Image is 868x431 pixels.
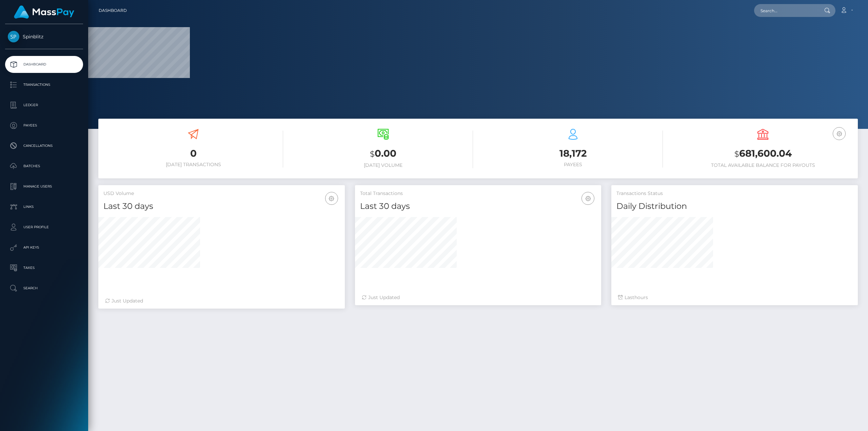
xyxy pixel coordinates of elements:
[8,283,80,293] p: Search
[618,294,851,301] div: Last hours
[8,100,80,110] p: Ledger
[5,280,83,297] a: Search
[5,97,83,114] a: Ledger
[103,162,283,168] h6: [DATE] Transactions
[362,294,595,301] div: Just Updated
[483,162,663,168] h6: Payees
[99,3,127,18] a: Dashboard
[8,59,80,70] p: Dashboard
[103,200,340,212] h4: Last 30 days
[8,242,80,253] p: API Keys
[5,178,83,195] a: Manage Users
[5,34,83,40] span: Spinblitz
[616,190,853,197] h5: Transactions Status
[8,31,19,42] img: Spinblitz
[360,200,596,212] h4: Last 30 days
[5,239,83,256] a: API Keys
[5,76,83,93] a: Transactions
[103,147,283,160] h3: 0
[5,56,83,73] a: Dashboard
[5,259,83,276] a: Taxes
[8,120,80,131] p: Payees
[293,162,473,168] h6: [DATE] Volume
[5,117,83,134] a: Payees
[370,149,375,159] small: $
[8,222,80,232] p: User Profile
[105,297,338,305] div: Just Updated
[8,263,80,273] p: Taxes
[5,219,83,236] a: User Profile
[360,190,596,197] h5: Total Transactions
[734,149,739,159] small: $
[5,137,83,154] a: Cancellations
[8,80,80,90] p: Transactions
[14,5,74,19] img: MassPay Logo
[103,190,340,197] h5: USD Volume
[616,200,853,212] h4: Daily Distribution
[8,141,80,151] p: Cancellations
[293,147,473,161] h3: 0.00
[673,147,853,161] h3: 681,600.04
[5,198,83,215] a: Links
[754,4,818,17] input: Search...
[8,161,80,171] p: Batches
[8,181,80,192] p: Manage Users
[673,162,853,168] h6: Total Available Balance for Payouts
[8,202,80,212] p: Links
[5,158,83,175] a: Batches
[483,147,663,160] h3: 18,172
